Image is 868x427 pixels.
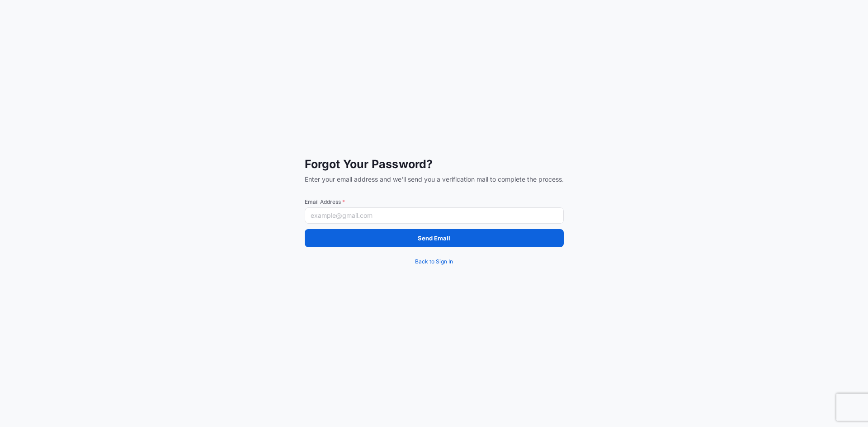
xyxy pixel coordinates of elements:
[305,207,564,224] input: example@gmail.com
[305,175,564,184] span: Enter your email address and we'll send you a verification mail to complete the process.
[305,198,564,206] span: Email Address
[418,234,450,243] p: Send Email
[305,229,564,247] button: Send Email
[415,257,453,266] span: Back to Sign In
[305,253,564,271] a: Back to Sign In
[305,157,564,171] span: Forgot Your Password?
